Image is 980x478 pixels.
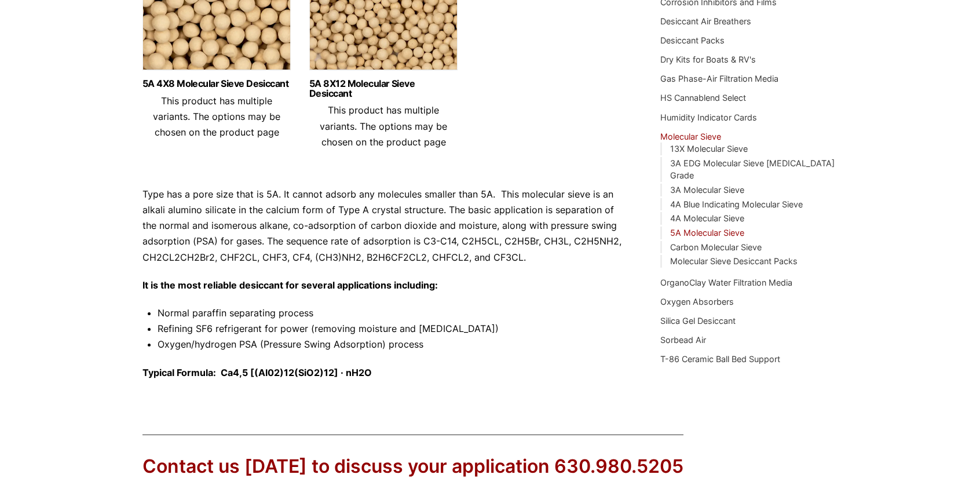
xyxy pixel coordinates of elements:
li: Oxygen/hydrogen PSA (Pressure Swing Adsorption) process [158,337,626,352]
a: T-86 Ceramic Ball Bed Support [660,354,780,364]
a: Humidity Indicator Cards [660,112,757,122]
li: Normal paraffin separating process [158,305,626,321]
a: 3A EDG Molecular Sieve [MEDICAL_DATA] Grade [670,158,835,181]
span: This product has multiple variants. The options may be chosen on the product page [320,104,447,147]
a: Desiccant Packs [660,35,725,45]
a: Sorbead Air [660,335,706,345]
a: Desiccant Air Breathers [660,16,751,26]
a: Oxygen Absorbers [660,297,734,306]
span: This product has multiple variants. The options may be chosen on the product page [153,95,280,138]
a: Gas Phase-Air Filtration Media [660,74,778,83]
li: Refining SF6 refrigerant for power (removing moisture and [MEDICAL_DATA]) [158,321,626,337]
a: 4A Molecular Sieve [670,213,744,223]
a: Silica Gel Desiccant [660,316,736,326]
a: HS Cannablend Select [660,93,746,103]
a: 5A 8X12 Molecular Sieve Desiccant [309,79,458,98]
a: OrganoClay Water Filtration Media [660,278,792,287]
a: Molecular Sieve [660,132,721,141]
a: 3A Molecular Sieve [670,185,744,195]
strong: It is the most reliable desiccant for several applications including: [142,279,438,291]
a: Molecular Sieve Desiccant Packs [670,256,798,266]
strong: Typical Formula: Ca4,5 [(Al02)12(SiO2)12] · nH2O [142,367,372,378]
a: Carbon Molecular Sieve [670,242,762,252]
a: 13X Molecular Sieve [670,144,748,154]
a: 5A Molecular Sieve [670,228,744,238]
a: 4A Blue Indicating Molecular Sieve [670,199,803,209]
a: Dry Kits for Boats & RV's [660,54,756,64]
a: 5A 4X8 Molecular Sieve Desiccant [142,79,291,89]
p: Type has a pore size that is 5A. It cannot adsorb any molecules smaller than 5A. This molecular s... [142,187,626,265]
